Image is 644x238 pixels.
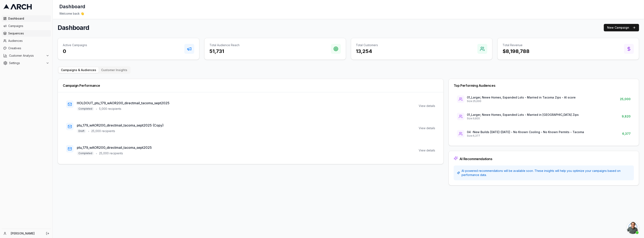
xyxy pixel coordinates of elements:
[63,84,438,87] div: Campaign Performance
[2,45,51,52] a: Creatives
[8,39,49,43] span: Audiences
[8,31,49,35] span: Sequences
[99,67,130,73] button: Customer Insights
[627,222,639,234] div: Open chat
[91,129,115,133] span: 25,000 recipients
[58,24,89,31] h1: Dashboard
[63,48,87,55] h3: 0
[9,54,44,58] span: Customer Analysis
[620,97,631,101] span: 25,000
[2,30,51,37] a: Sequences
[622,132,631,136] span: 6,377
[96,151,97,156] span: •
[459,157,492,161] div: AI Recommendations
[77,129,86,133] span: Draft
[2,38,51,44] a: Audiences
[2,52,51,59] button: Customer Analysis
[88,129,90,134] span: •
[11,231,41,236] a: [PERSON_NAME]
[622,114,631,118] span: 9,820
[467,134,584,137] p: Size: 6,377
[77,123,164,128] h3: ptu_179_wAOR200_directmail_tacoma_sept2025 (Copy)
[419,148,435,152] div: View details
[8,16,49,21] span: Dashboard
[77,151,94,155] span: Completed
[209,43,240,47] p: Total Audience Reach
[9,61,44,65] span: Settings
[467,95,576,100] p: 01_Larger, Newe Homes, Expanded Lots - Married in Tacoma Zips - AI score
[8,46,49,50] span: Creatives
[419,126,435,130] div: View details
[63,43,87,47] p: Active Campaigns
[467,130,584,134] p: 04 -New Builds [DATE]-[DATE] - No Known Cooling - No Known Permits - Tacoma
[604,24,639,31] button: New Campaign
[77,145,152,150] h3: ptu_179_wAOR200_directmail_tacoma_sept2025
[2,60,51,66] button: Settings
[209,48,240,55] h3: 51,731
[2,23,51,29] a: Campaigns
[467,113,579,117] p: 01_Larger, Newe Homes, Expanded Lots - Married in [GEOGRAPHIC_DATA] Zips
[467,100,576,103] p: Size: 25,000
[503,43,529,47] p: Total Revenue
[45,231,50,236] button: Log out
[467,117,579,120] p: Size: 9,820
[77,101,169,106] h3: HOLDOUT_ptu_179_wAOR200_directmail_tacoma_sept2025
[77,107,94,111] span: Completed
[462,169,631,177] span: AI-powered recommendations will be available soon. These insights will help you optimize your cam...
[99,151,123,155] span: 25,000 recipients
[2,15,51,22] a: Dashboard
[59,3,85,10] h1: Dashboard
[99,107,121,111] span: 5,000 recipients
[503,48,529,55] h3: $8,198,788
[356,43,378,47] p: Total Customers
[454,84,634,87] div: Top Performing Audiences
[8,24,49,28] span: Campaigns
[356,48,378,55] h3: 13,254
[58,67,99,73] button: Campaigns & Audiences
[59,12,637,16] div: Welcome back 👋
[419,104,435,108] div: View details
[96,106,97,111] span: •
